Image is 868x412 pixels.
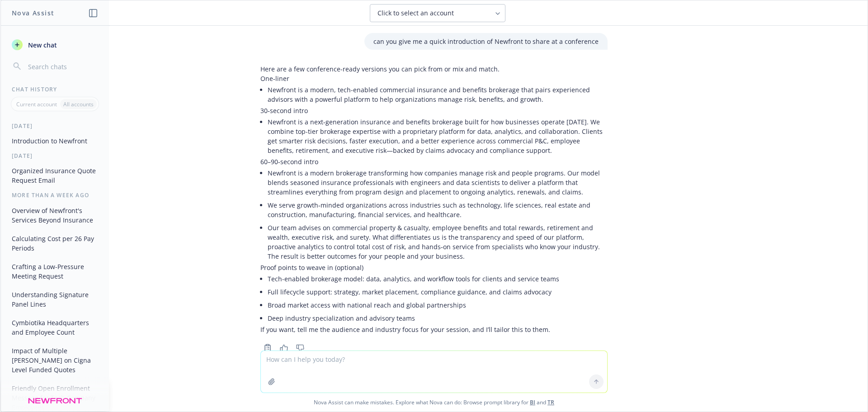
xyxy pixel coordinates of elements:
span: Nova Assist can make mistakes. Explore what Nova can do: Browse prompt library for and [4,393,864,412]
span: New chat [26,40,57,50]
p: can you give me a quick introduction of Newfront to share at a conference [373,37,599,46]
p: 60–90‑second intro [260,157,608,166]
p: If you want, tell me the audience and industry focus for your session, and I’ll tailor this to them. [260,325,608,334]
button: Thumbs down [293,341,307,354]
p: One‑liner [260,74,608,83]
button: Crafting a Low-Pressure Meeting Request [8,259,102,284]
p: Here are a few conference-ready versions you can pick from or mix and match. [260,64,608,74]
h1: Nova Assist [12,8,54,18]
li: Newfront is a modern, tech-enabled commercial insurance and benefits brokerage that pairs experie... [268,83,608,106]
button: Impact of Multiple [PERSON_NAME] on Cigna Level Funded Quotes [8,343,102,377]
a: BI [530,398,535,406]
div: More than a week ago [1,191,109,199]
p: All accounts [63,100,94,108]
button: Overview of Newfront's Services Beyond Insurance [8,203,102,227]
button: Organized Insurance Quote Request Email [8,163,102,188]
div: Chat History [1,85,109,93]
button: Click to select an account [370,4,505,22]
p: Proof points to weave in (optional) [260,263,608,272]
p: 30‑second intro [260,106,608,115]
button: New chat [8,37,102,53]
p: Current account [16,100,57,108]
a: TR [547,398,554,406]
li: Deep industry specialization and advisory teams [268,312,608,325]
li: Tech-enabled brokerage model: data, analytics, and workflow tools for clients and service teams [268,272,608,285]
li: We serve growth‑minded organizations across industries such as technology, life sciences, real es... [268,199,608,221]
span: Click to select an account [377,9,454,18]
li: Newfront is a next‑generation insurance and benefits brokerage built for how businesses operate [... [268,115,608,157]
li: Full lifecycle support: strategy, market placement, compliance guidance, and claims advocacy [268,285,608,298]
li: Broad market access with national reach and global partnerships [268,298,608,312]
button: Cymbiotika Headquarters and Employee Count [8,315,102,340]
li: Our team advises on commercial property & casualty, employee benefits and total rewards, retireme... [268,221,608,263]
li: Newfront is a modern brokerage transforming how companies manage risk and people programs. Our mo... [268,166,608,199]
div: [DATE] [1,152,109,160]
button: Understanding Signature Panel Lines [8,287,102,312]
svg: Copy to clipboard [264,344,272,352]
input: Search chats [26,60,98,73]
div: [DATE] [1,122,109,130]
button: Introduction to Newfront [8,133,102,148]
button: Calculating Cost per 26 Pay Periods [8,231,102,256]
